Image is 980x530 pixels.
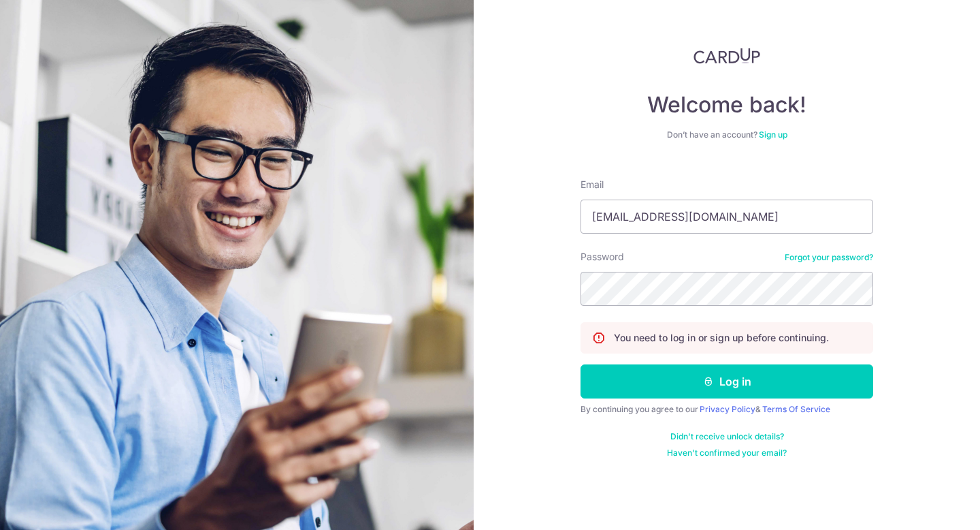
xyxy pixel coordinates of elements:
button: Log in [581,364,873,399]
label: Email [581,178,604,191]
img: CardUp Logo [693,48,760,64]
div: By continuing you agree to our & [581,404,873,415]
a: Didn't receive unlock details? [670,431,784,442]
a: Forgot your password? [785,252,873,263]
div: Don’t have an account? [581,129,873,140]
p: You need to log in or sign up before continuing. [614,331,829,345]
label: Password [581,250,624,264]
h4: Welcome back! [581,91,873,119]
input: Enter your Email [581,200,873,234]
a: Terms Of Service [762,404,830,414]
a: Haven't confirmed your email? [667,448,787,458]
a: Sign up [759,129,787,140]
a: Privacy Policy [700,404,755,414]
